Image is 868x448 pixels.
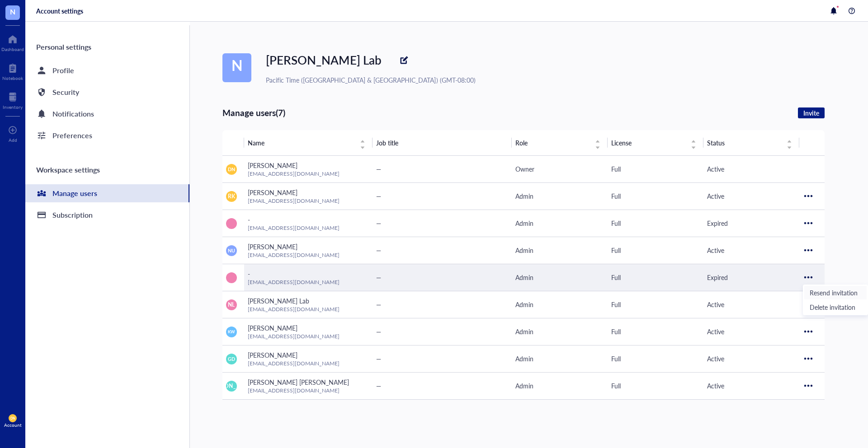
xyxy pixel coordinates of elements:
[512,130,608,155] th: Role
[707,138,781,148] span: Status
[515,164,604,174] div: Owner
[248,387,340,394] span: [EMAIL_ADDRESS][DOMAIN_NAME]
[10,6,15,17] span: N
[376,219,381,228] span: —
[3,104,23,110] div: Inventory
[248,242,297,251] span: [PERSON_NAME]
[248,296,309,305] span: [PERSON_NAME] Lab
[52,209,93,221] div: Subscription
[266,75,476,85] div: Pacific Time ([GEOGRAPHIC_DATA] & [GEOGRAPHIC_DATA]) (GMT-08:00)
[376,191,381,201] span: —
[798,107,825,118] button: Invite
[2,61,23,81] a: Notebook
[231,54,243,76] span: N
[2,75,23,81] div: Notebook
[707,164,724,173] span: Active
[248,170,340,177] span: [EMAIL_ADDRESS][DOMAIN_NAME]
[248,305,340,313] span: [EMAIL_ADDRESS][DOMAIN_NAME]
[515,138,590,148] span: Role
[1,47,24,52] div: Dashboard
[515,218,604,228] div: Admin
[4,422,22,428] div: Account
[515,381,604,391] div: Admin
[228,301,235,309] span: NL
[52,129,92,142] div: Preferences
[25,184,189,202] a: Manage users
[248,251,340,259] span: [EMAIL_ADDRESS][DOMAIN_NAME]
[248,359,340,367] span: [EMAIL_ADDRESS][DOMAIN_NAME]
[248,350,297,359] span: [PERSON_NAME]
[515,299,604,309] div: Admin
[515,327,604,336] div: Admin
[9,137,17,143] div: Add
[248,197,340,205] span: [EMAIL_ADDRESS][DOMAIN_NAME]
[707,191,724,201] span: Active
[611,218,700,228] div: Full
[222,107,285,119] div: Manage users (7)
[707,273,728,282] span: Expired
[248,378,349,387] span: [PERSON_NAME] [PERSON_NAME]
[248,138,354,148] span: Name
[248,278,340,286] span: [EMAIL_ADDRESS][DOMAIN_NAME]
[611,327,700,336] div: Full
[810,302,861,312] span: Delete invitation
[611,191,700,201] div: Full
[248,161,297,170] span: [PERSON_NAME]
[611,354,700,364] div: Full
[228,329,235,335] span: KW
[803,109,819,117] span: Invite
[228,192,235,201] span: RK
[36,7,83,15] div: Account settings
[515,272,604,282] div: Admin
[244,130,373,155] th: Name
[611,138,685,148] span: License
[376,273,381,282] span: —
[707,300,724,309] span: Active
[707,219,728,228] span: Expired
[611,245,700,255] div: Full
[25,206,189,224] a: Subscription
[248,215,250,224] span: -
[248,332,340,340] span: [EMAIL_ADDRESS][DOMAIN_NAME]
[611,299,700,309] div: Full
[376,300,381,309] span: —
[707,246,724,255] span: Active
[266,51,382,68] span: [PERSON_NAME] Lab
[515,191,604,201] div: Admin
[608,130,703,155] th: License
[228,247,235,254] span: NU
[248,224,340,232] span: [EMAIL_ADDRESS][DOMAIN_NAME]
[25,126,189,145] a: Preferences
[52,107,94,120] div: Notifications
[228,166,235,173] span: DN
[707,354,724,363] span: Active
[376,327,381,336] span: —
[52,187,97,200] div: Manage users
[10,416,15,420] span: DN
[52,64,74,77] div: Profile
[25,36,189,58] div: Personal settings
[376,354,381,363] span: —
[707,381,724,390] span: Active
[611,381,700,391] div: Full
[3,90,23,110] a: Inventory
[25,83,189,101] a: Security
[25,159,189,181] div: Workspace settings
[373,130,512,155] th: Job title
[228,355,235,363] span: GD
[248,188,297,197] span: [PERSON_NAME]
[703,130,799,155] th: Status
[376,246,381,255] span: —
[611,164,700,174] div: Full
[611,272,700,282] div: Full
[515,245,604,255] div: Admin
[52,86,79,98] div: Security
[1,32,24,52] a: Dashboard
[376,381,381,390] span: —
[209,382,253,390] span: [PERSON_NAME]
[515,354,604,364] div: Admin
[25,105,189,123] a: Notifications
[25,61,189,79] a: Profile
[376,164,381,173] span: —
[707,327,724,336] span: Active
